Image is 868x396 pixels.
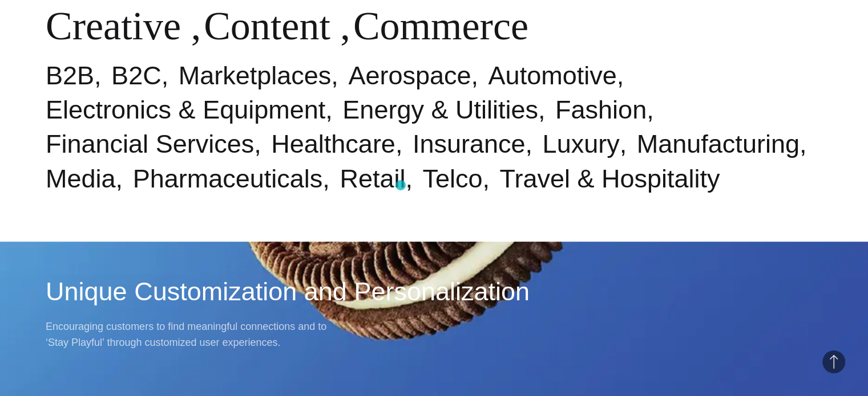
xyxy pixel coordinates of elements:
h2: Unique Customization and Personalization [46,275,822,309]
span: , [340,4,350,48]
a: B2B [46,61,94,90]
a: Luxury [543,129,620,158]
a: Fashion [555,95,647,124]
a: Creative [46,4,181,48]
a: Manufacturing [637,129,800,158]
a: Energy & Utilities [342,95,538,124]
a: Media [46,164,116,193]
p: Encouraging customers to find meaningful connections and to ‘Stay Playful’ through customized use... [46,319,331,350]
a: Marketplaces [179,61,332,90]
a: Telco [422,164,482,193]
a: B2C [111,61,162,90]
a: Retail [340,164,405,193]
a: Aerospace [348,61,471,90]
a: Healthcare [271,129,395,158]
a: Travel & Hospitality [499,164,720,193]
button: Back to Top [822,350,845,373]
a: Content [204,4,330,48]
a: Automotive [488,61,616,90]
a: Insurance [413,129,526,158]
span: , [191,4,201,48]
a: Pharmaceuticals [133,164,323,193]
a: Commerce [353,4,528,48]
a: Financial Services [46,129,254,158]
a: Electronics & Equipment [46,95,325,124]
